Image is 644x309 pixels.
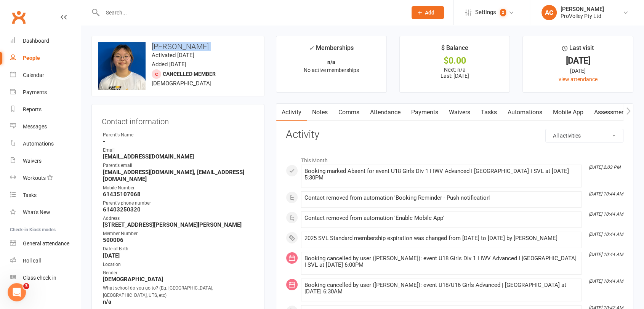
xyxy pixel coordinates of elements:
h3: Activity [286,129,623,141]
a: Workouts [10,170,80,187]
div: What school do you go to? (Eg. [GEOGRAPHIC_DATA], [GEOGRAPHIC_DATA], UTS, etc) [103,285,254,299]
div: Reports [23,106,42,112]
a: Comms [333,104,365,121]
a: Clubworx [9,8,28,27]
li: This Month [286,152,623,165]
div: Calendar [23,72,44,78]
strong: n/a [103,298,254,305]
div: $ Balance [441,43,468,57]
strong: [EMAIL_ADDRESS][DOMAIN_NAME] [103,153,254,160]
a: Reports [10,101,80,118]
div: 2025 SVL Standard membership expiration was changed from [DATE] to [DATE] by [PERSON_NAME] [304,235,578,242]
div: Roll call [23,258,41,264]
a: Waivers [444,104,476,121]
span: 2 [500,9,506,16]
i: [DATE] 10:44 AM [589,252,623,257]
a: General attendance kiosk mode [10,235,80,252]
a: Class kiosk mode [10,269,80,287]
iframe: Intercom live chat [8,283,26,301]
a: Automations [10,135,80,152]
div: ProVolley Pty Ltd [561,13,604,19]
button: Add [412,6,444,19]
i: [DATE] 10:44 AM [589,211,623,217]
h3: [PERSON_NAME] [98,42,258,51]
a: What's New [10,204,80,221]
div: Gender [103,269,254,277]
a: Waivers [10,152,80,170]
div: Class check-in [23,275,56,281]
div: [DATE] [530,57,626,65]
i: [DATE] 10:44 AM [589,191,623,197]
i: [DATE] 10:44 AM [589,232,623,237]
strong: 61403250320 [103,206,254,213]
div: Contact removed from automation 'Booking Reminder - Push notification' [304,195,578,201]
strong: 500006 [103,237,254,243]
a: Tasks [10,187,80,204]
a: People [10,50,80,67]
strong: - [103,138,254,145]
a: Dashboard [10,32,80,50]
span: Cancelled member [163,71,216,77]
div: Automations [23,141,54,147]
div: [DATE] [530,67,626,75]
img: image1721276885.png [98,42,146,90]
span: [DEMOGRAPHIC_DATA] [152,80,211,87]
a: Automations [502,104,548,121]
strong: [EMAIL_ADDRESS][DOMAIN_NAME], [EMAIL_ADDRESS][DOMAIN_NAME] [103,169,254,183]
time: Added [DATE] [152,61,186,68]
div: General attendance [23,240,69,247]
strong: [DATE] [103,252,254,259]
div: Contact removed from automation 'Enable Mobile App' [304,215,578,221]
div: Memberships [309,43,354,57]
strong: 61435107068 [103,191,254,198]
i: ✓ [309,45,314,52]
a: Tasks [476,104,502,121]
i: [DATE] 10:44 AM [589,279,623,284]
div: Location [103,261,254,268]
time: Activated [DATE] [152,52,194,59]
div: Last visit [562,43,594,57]
a: Attendance [365,104,406,121]
a: Payments [10,84,80,101]
span: No active memberships [304,67,359,73]
strong: n/a [327,59,335,65]
div: Address [103,215,254,222]
div: Payments [23,89,47,95]
a: Roll call [10,252,80,269]
div: Mobile Number [103,184,254,192]
div: [PERSON_NAME] [561,6,604,13]
div: Date of Birth [103,245,254,253]
a: Notes [307,104,333,121]
div: Parent's phone number [103,200,254,207]
div: Workouts [23,175,46,181]
div: Booking marked Absent for event U18 Girls Div 1 I IWV Advanced I [GEOGRAPHIC_DATA] I SVL at [DATE... [304,168,578,181]
div: $0.00 [407,57,503,65]
a: Calendar [10,67,80,84]
div: Tasks [23,192,37,198]
input: Search... [100,7,402,18]
div: What's New [23,209,50,215]
strong: [STREET_ADDRESS][PERSON_NAME][PERSON_NAME] [103,221,254,228]
a: view attendance [559,76,598,82]
strong: [DEMOGRAPHIC_DATA] [103,276,254,283]
div: People [23,55,40,61]
span: Add [425,10,434,16]
h3: Contact information [102,114,254,126]
div: AC [541,5,557,20]
div: Parent's email [103,162,254,169]
div: Dashboard [23,38,49,44]
a: Messages [10,118,80,135]
p: Next: n/a Last: [DATE] [407,67,503,79]
div: Messages [23,123,47,130]
div: Booking cancelled by user ([PERSON_NAME]): event U18 Girls Div 1 I IWV Advanced I [GEOGRAPHIC_DAT... [304,255,578,268]
a: Assessments [589,104,635,121]
a: Payments [406,104,444,121]
div: Booking cancelled by user ([PERSON_NAME]): event U18/U16 Girls Advanced | [GEOGRAPHIC_DATA] at [D... [304,282,578,295]
a: Mobile App [548,104,589,121]
div: Member Number [103,230,254,237]
div: Waivers [23,158,42,164]
div: Email [103,147,254,154]
span: Settings [475,4,496,21]
a: Activity [276,104,307,121]
span: 3 [23,283,29,289]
